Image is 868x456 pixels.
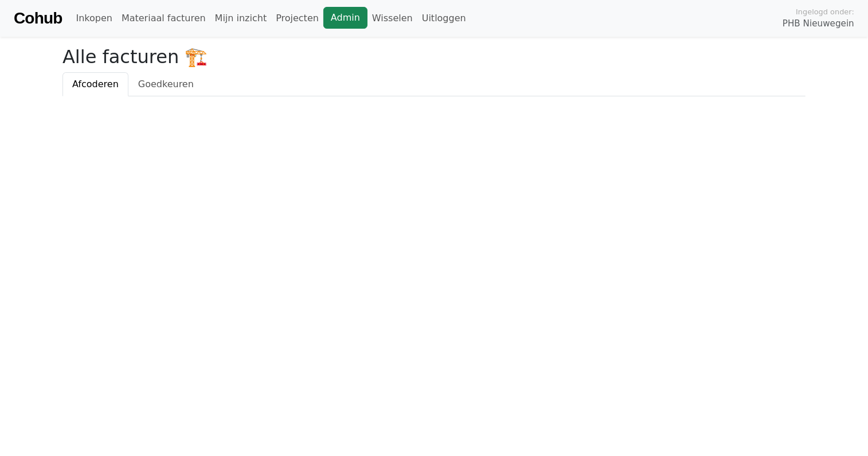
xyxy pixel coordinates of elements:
[323,7,367,29] a: Admin
[210,7,272,30] a: Mijn inzicht
[71,7,116,30] a: Inkopen
[417,7,471,30] a: Uitloggen
[14,5,62,32] a: Cohub
[783,17,854,30] span: PHB Nieuwegein
[128,72,204,96] a: Goedkeuren
[138,79,194,89] span: Goedkeuren
[796,6,854,17] span: Ingelogd onder:
[72,79,119,89] span: Afcoderen
[62,46,806,68] h2: Alle facturen 🏗️
[367,7,417,30] a: Wisselen
[271,7,323,30] a: Projecten
[62,72,128,96] a: Afcoderen
[117,7,210,30] a: Materiaal facturen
